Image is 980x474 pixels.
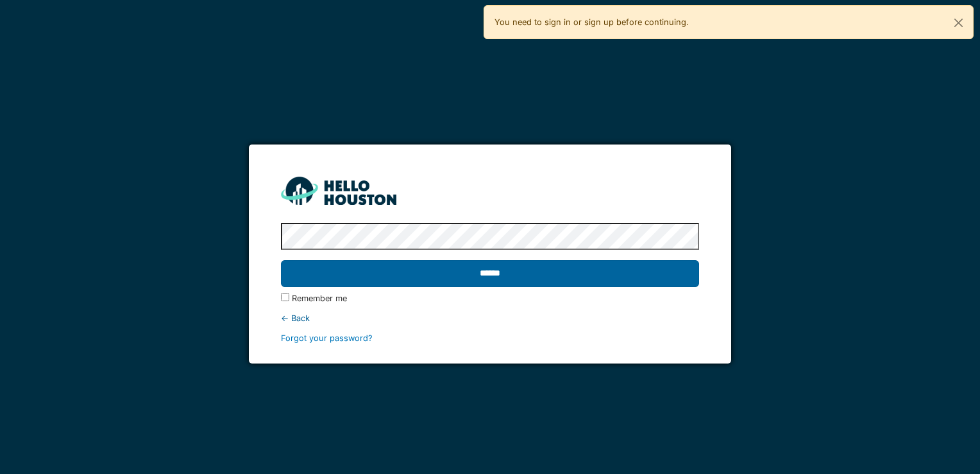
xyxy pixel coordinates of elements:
div: You need to sign in or sign up before continuing. [484,5,974,39]
img: HH_line-BYnF2_Hg.png [281,177,396,204]
button: Close [944,6,973,40]
label: Remember me [292,292,347,304]
div: ← Back [281,312,698,324]
a: Forgot your password? [281,333,373,343]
